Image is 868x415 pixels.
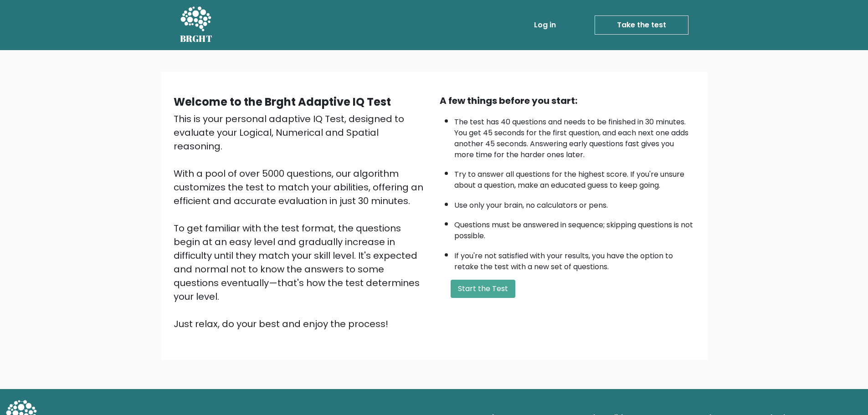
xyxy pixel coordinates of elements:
[454,195,695,211] li: Use only your brain, no calculators or pens.
[440,94,695,108] div: A few things before you start:
[180,4,213,46] a: BRGHT
[454,215,695,241] li: Questions must be answered in sequence; skipping questions is not possible.
[174,112,429,331] div: This is your personal adaptive IQ Test, designed to evaluate your Logical, Numerical and Spatial ...
[530,16,560,34] a: Log in
[174,94,391,109] b: Welcome to the Brght Adaptive IQ Test
[454,164,695,191] li: Try to answer all questions for the highest score. If you're unsure about a question, make an edu...
[454,246,695,272] li: If you're not satisfied with your results, you have the option to retake the test with a new set ...
[454,112,695,160] li: The test has 40 questions and needs to be finished in 30 minutes. You get 45 seconds for the firs...
[595,15,688,35] a: Take the test
[180,33,213,44] h5: BRGHT
[451,280,515,298] button: Start the Test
